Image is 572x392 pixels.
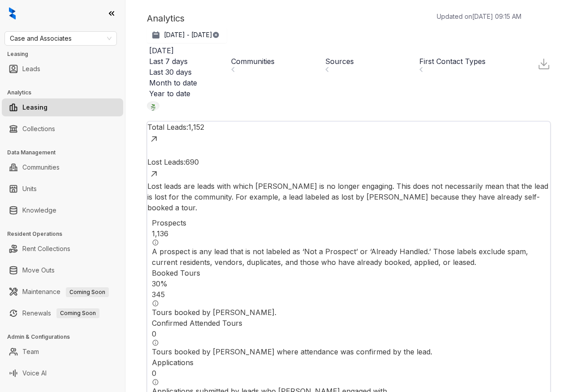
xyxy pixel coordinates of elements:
[22,120,55,138] a: Collections
[7,333,125,341] h3: Admin & Configurations
[152,278,546,289] div: 30 %
[2,158,123,176] li: Communities
[152,246,546,268] div: A prospect is any lead that is not labeled as ‘Not a Prospect’ or ‘Already Handled.’ Those labels...
[419,56,509,67] div: First Contact Types
[164,30,212,39] p: [DATE] - [DATE]
[149,45,224,56] div: [DATE]
[22,98,47,116] a: Leasing
[152,339,159,346] img: Info
[147,122,550,132] div: Total Leads: 1,152
[325,56,415,67] div: Sources
[9,7,16,20] img: logo
[231,56,321,67] div: Communities
[10,32,112,45] span: Case and Associates
[7,50,125,58] h3: Leasing
[147,12,185,25] p: Analytics
[2,201,123,219] li: Knowledge
[149,88,224,99] div: Year to date
[7,89,125,97] h3: Analytics
[2,261,123,279] li: Move Outs
[152,307,546,318] div: Tours booked by [PERSON_NAME].
[22,304,99,322] a: RenewalsComing Soon
[152,379,159,386] img: Info
[2,343,123,361] li: Team
[22,180,37,198] a: Units
[22,240,70,258] a: Rent Collections
[22,343,39,361] a: Team
[437,12,521,21] p: Updated on [DATE] 09:15 AM
[149,67,224,77] div: Last 30 days
[7,230,125,238] h3: Resident Operations
[2,60,123,78] li: Leads
[2,283,123,301] li: Maintenance
[2,364,123,382] li: Voice AI
[537,57,550,71] img: Download
[147,132,161,146] img: Click Icon
[22,261,55,279] a: Move Outs
[152,300,159,307] img: Info
[152,329,156,338] span: 0
[147,111,550,121] div: Logout
[56,308,99,318] span: Coming Soon
[22,60,40,78] a: Leads
[152,318,546,328] div: Confirmed Attended Tours
[22,201,56,219] a: Knowledge
[147,27,227,43] button: [DATE] - [DATE]
[66,287,109,297] span: Coming Soon
[152,239,159,246] img: Info
[2,304,123,322] li: Renewals
[22,364,47,382] a: Voice AI
[149,77,224,88] div: Month to date
[152,268,546,278] div: Booked Tours
[147,181,550,213] div: Lost leads are leads with which [PERSON_NAME] is no longer engaging. This does not necessarily me...
[147,167,161,181] img: Click Icon
[152,369,156,378] span: 0
[152,290,165,299] span: 345
[2,240,123,258] li: Rent Collections
[147,101,159,111] img: UserAvatar
[22,158,60,176] a: Communities
[2,98,123,116] li: Leasing
[152,346,546,357] div: Tours booked by [PERSON_NAME] where attendance was confirmed by the lead.
[2,180,123,198] li: Units
[7,149,125,157] h3: Data Management
[2,120,123,138] li: Collections
[152,357,546,368] div: Applications
[152,229,168,238] span: 1,136
[152,217,546,228] div: Prospects
[149,56,224,67] div: Last 7 days
[147,157,550,167] div: Lost Leads: 690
